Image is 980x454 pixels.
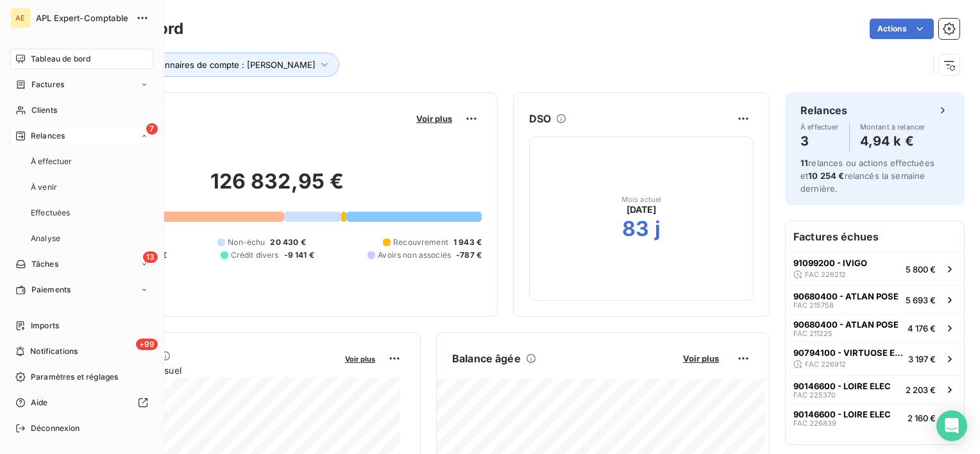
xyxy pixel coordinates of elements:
span: Effectuées [31,207,71,219]
span: Relances [31,130,65,142]
span: -787 € [456,249,482,261]
button: 90794100 - VIRTUOSE ENERGIESFAC 2269123 197 € [786,342,964,375]
button: 90146600 - LOIRE ELECFAC 2268392 160 € [786,403,964,432]
span: 90794100 - VIRTUOSE ENERGIES [793,348,903,358]
button: Voir plus [679,353,723,364]
span: À effectuer [800,123,839,131]
span: FAC 211225 [793,330,832,337]
button: 91099200 - IVIGOFAC 2262125 800 € [786,252,964,285]
span: Aide [31,397,48,408]
span: 90680400 - ATLAN POSE [793,319,899,330]
span: 20 430 € [270,237,305,248]
button: Voir plus [341,353,379,364]
span: Non-échu [228,237,265,248]
span: 91099200 - IVIGO [793,258,867,268]
h6: Factures échues [786,221,964,252]
span: FAC 215758 [793,301,834,309]
span: Imports [31,320,59,332]
button: 90146600 - LOIRE ELECFAC 2253702 203 € [786,375,964,403]
button: Voir plus [412,113,456,124]
span: Tableau de bord [31,53,90,65]
h4: 4,94 k € [860,131,925,151]
button: Gestionnaires de compte : [PERSON_NAME] [120,53,339,77]
span: 2 203 € [906,385,936,395]
h6: Balance âgée [452,351,521,366]
span: À effectuer [31,156,72,167]
span: Paramètres et réglages [31,371,118,383]
span: Voir plus [345,355,375,364]
span: -9 141 € [284,249,314,261]
h2: 83 [622,216,649,242]
span: Mois actuel [621,196,662,203]
span: Factures [31,79,64,90]
h2: j [655,216,661,242]
span: APL Expert-Comptable [36,13,128,23]
span: [DATE] [627,203,657,216]
h4: 3 [800,131,839,151]
span: Notifications [30,346,78,357]
span: À venir [31,181,57,193]
div: AE [10,8,31,28]
span: 5 693 € [906,295,936,305]
button: Actions [870,19,934,39]
h6: DSO [529,111,551,126]
span: 90146600 - LOIRE ELEC [793,409,891,419]
span: Chiffre d'affaires mensuel [72,364,336,377]
span: 7 [146,123,158,135]
span: 90146600 - LOIRE ELEC [793,381,891,391]
span: 2 160 € [908,413,936,423]
span: 3 197 € [908,354,936,364]
span: FAC 225370 [793,391,836,399]
span: 10 254 € [808,171,844,181]
span: FAC 226839 [793,419,836,427]
span: Gestionnaires de compte : [PERSON_NAME] [139,60,316,70]
span: 5 800 € [906,264,936,274]
span: Avoirs non associés [378,249,451,261]
a: Aide [10,392,153,413]
span: Déconnexion [31,423,80,434]
span: FAC 226212 [805,271,846,278]
span: Analyse [31,233,60,244]
span: 4 176 € [908,323,936,333]
span: 11 [800,158,808,168]
button: 90680400 - ATLAN POSEFAC 2112254 176 € [786,314,964,342]
span: Clients [31,105,57,116]
span: FAC 226912 [805,360,846,368]
span: Recouvrement [393,237,448,248]
h2: 126 832,95 € [72,169,482,207]
span: 1 943 € [453,237,482,248]
span: 13 [143,251,158,263]
span: Voir plus [416,113,452,124]
h6: Relances [800,103,847,118]
button: 90680400 - ATLAN POSEFAC 2157585 693 € [786,285,964,314]
span: Montant à relancer [860,123,925,131]
span: Crédit divers [231,249,279,261]
span: Voir plus [683,353,719,364]
span: Paiements [31,284,71,296]
span: relances ou actions effectuées et relancés la semaine dernière. [800,158,934,194]
span: Tâches [31,258,58,270]
span: +99 [136,339,158,350]
div: Open Intercom Messenger [936,410,967,441]
span: 90680400 - ATLAN POSE [793,291,899,301]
